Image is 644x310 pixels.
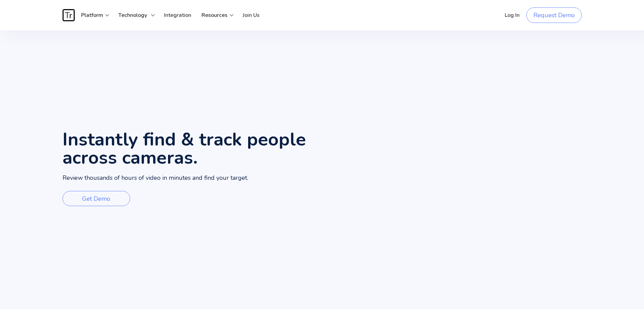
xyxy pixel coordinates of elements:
[238,5,265,25] a: Join Us
[500,5,525,25] a: Log In
[526,7,582,23] a: Request Demo
[63,173,248,183] p: Review thousands of hours of video in minutes and find your target.
[113,5,156,25] div: Technology
[201,11,228,19] strong: Resources
[63,191,130,206] a: Get Demo
[196,5,234,25] div: Resources
[81,11,103,19] strong: Platform
[63,9,75,21] img: Traces Logo
[63,127,306,170] strong: Instantly find & track people across cameras.
[118,11,147,19] strong: Technology
[76,5,110,25] div: Platform
[159,5,196,25] a: Integration
[63,9,76,21] a: home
